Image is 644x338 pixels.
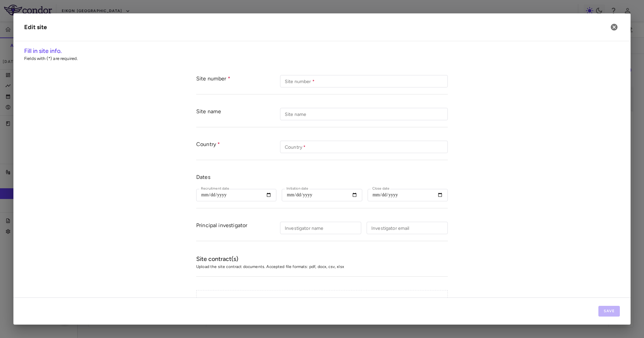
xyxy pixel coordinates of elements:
[201,186,229,192] label: Recruitment date
[196,141,280,153] div: Country
[24,47,620,56] h6: Fill in site info.
[196,75,280,87] div: Site number
[24,56,620,62] p: Fields with (*) are required.
[24,23,47,32] div: Edit site
[196,174,448,181] div: Dates
[372,186,389,192] label: Close date
[196,255,448,264] h6: Site contract(s)
[196,264,448,270] span: Upload the site contract documents. Accepted file formats: pdf, docx, csv, xlsx
[286,186,308,192] label: Initiation date
[196,108,280,120] div: Site name
[196,222,280,234] div: Principal investigator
